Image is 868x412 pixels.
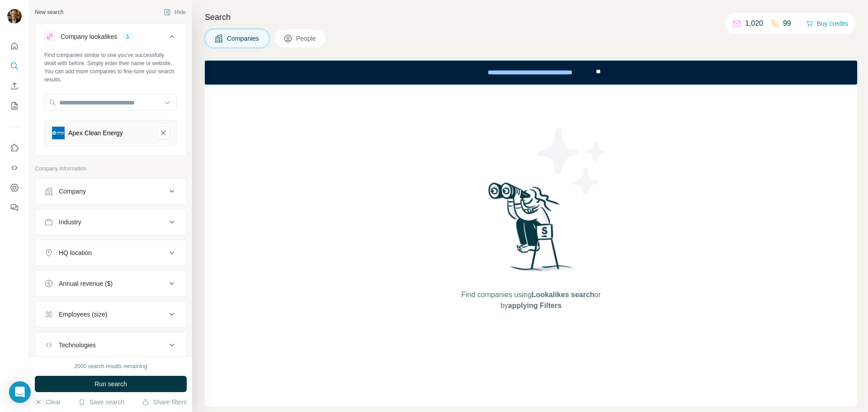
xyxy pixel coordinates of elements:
button: Apex Clean Energy-remove-button [157,127,170,139]
div: HQ location [59,248,92,257]
button: Company [35,180,186,202]
button: Employees (size) [35,303,186,325]
img: Surfe Illustration - Stars [531,121,613,202]
div: 2000 search results remaining [75,362,147,370]
button: My lists [7,98,22,114]
button: Enrich CSV [7,78,22,94]
div: Employees (size) [59,310,107,319]
button: Annual revenue ($) [35,273,186,294]
span: Companies [227,34,260,43]
button: HQ location [35,242,186,264]
button: Use Surfe on LinkedIn [7,140,22,156]
div: 1 [123,33,133,41]
button: Clear [35,398,61,407]
span: Lookalikes search [532,291,594,298]
img: Surfe Illustration - Woman searching with binoculars [484,180,578,281]
p: 99 [783,18,791,29]
button: Technologies [35,334,186,356]
div: Annual revenue ($) [59,279,113,288]
div: Open Intercom Messenger [9,381,31,403]
div: Company [59,187,86,196]
span: Run search [94,379,127,388]
button: Use Surfe API [7,160,22,176]
button: Company lookalikes1 [35,26,186,51]
iframe: Banner [205,61,857,85]
span: Find companies using or by [458,289,603,311]
span: People [296,34,317,43]
button: Share filters [142,398,187,407]
div: Company lookalikes [61,32,117,41]
button: Save search [78,398,124,407]
div: Industry [59,218,81,227]
button: Buy credits [806,17,848,30]
img: Avatar [7,9,22,24]
button: Industry [35,211,186,233]
img: Apex Clean Energy-logo [52,127,65,139]
div: New search [35,8,63,16]
div: Technologies [59,341,96,350]
button: Hide [157,5,192,19]
h4: Search [205,11,857,24]
button: Run search [35,376,187,392]
button: Search [7,58,22,74]
button: Quick start [7,38,22,54]
span: applying Filters [508,302,561,309]
div: Find companies similar to one you've successfully dealt with before. Simply enter their name or w... [44,51,177,84]
p: Company information [35,165,187,173]
button: Dashboard [7,180,22,196]
p: 1,020 [745,18,763,29]
div: Apex Clean Energy [68,128,123,137]
button: Feedback [7,199,22,216]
